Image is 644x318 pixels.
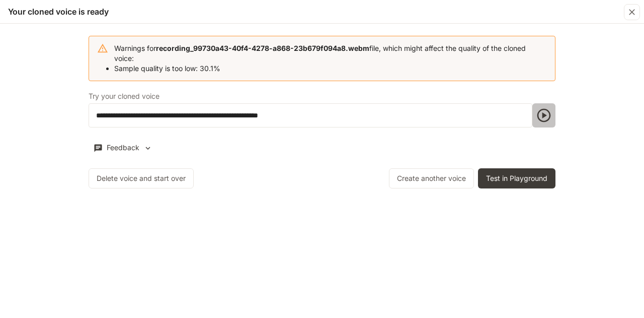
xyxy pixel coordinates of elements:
[114,63,547,74] li: Sample quality is too low: 30.1%
[156,44,369,52] b: recording_99730a43-40f4-4278-a868-23b679f094a8.webm
[89,140,157,156] button: Feedback
[89,93,159,100] p: Try your cloned voice
[89,168,194,188] button: Delete voice and start over
[8,6,109,17] h5: Your cloned voice is ready
[114,39,547,78] div: Warnings for file, which might affect the quality of the cloned voice:
[389,168,474,188] button: Create another voice
[478,168,555,188] button: Test in Playground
